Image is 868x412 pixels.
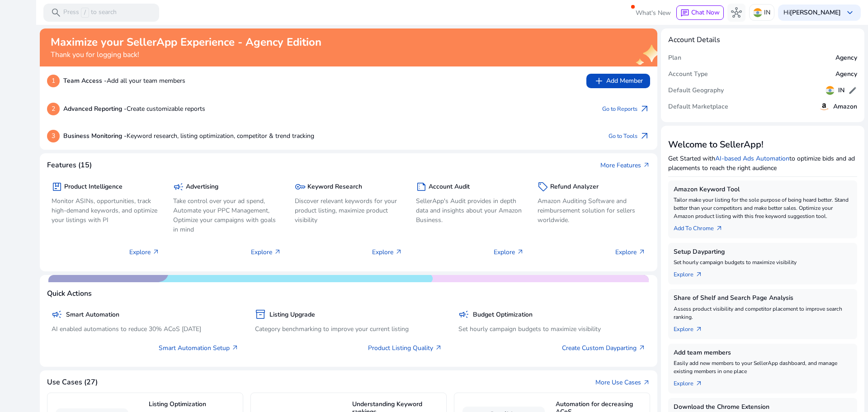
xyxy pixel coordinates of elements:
span: arrow_outward [517,248,524,256]
a: Go to Toolsarrow_outward [609,130,650,142]
span: arrow_outward [435,344,442,351]
h4: Use Cases (27) [47,378,98,387]
a: Create Custom Dayparting [562,343,646,353]
button: chatChat Now [676,5,724,20]
span: summarize [416,181,427,192]
h5: Budget Optimization [473,311,533,319]
a: Explorearrow_outward [674,266,710,279]
span: / [81,8,89,18]
span: What's New [636,5,671,21]
a: Product Listing Quality [368,343,442,353]
p: Explore [251,247,281,257]
span: edit [848,86,857,95]
h5: Smart Automation [66,311,119,319]
span: arrow_outward [695,326,703,333]
a: AI-based Ads Automation [715,154,789,163]
span: inventory_2 [255,309,266,320]
span: arrow_outward [395,248,402,256]
h5: Share of Shelf and Search Page Analysis [674,294,852,302]
img: in.svg [826,86,835,95]
p: Explore [129,247,160,257]
span: campaign [52,309,62,320]
span: arrow_outward [274,248,281,256]
a: Explorearrow_outward [674,375,710,388]
a: Smart Automation Setup [159,343,239,353]
p: Tailor make your listing for the sole purpose of being heard better. Stand better than your compe... [674,196,852,220]
h5: Advertising [186,183,218,191]
p: IN [764,5,770,20]
a: Explorearrow_outward [674,321,710,334]
p: Add all your team members [63,76,185,85]
h5: Plan [668,54,681,62]
h5: Default Geography [668,87,724,95]
h5: Keyword Research [307,183,362,191]
h5: Account Type [668,71,708,78]
h4: Thank you for logging back! [51,51,321,59]
p: Set hourly campaign budgets to maximize visibility [674,258,852,266]
h3: Welcome to SellerApp! [668,139,857,150]
h2: Maximize your SellerApp Experience - Agency Edition [51,36,321,49]
h5: IN [838,87,844,95]
p: Monitor ASINs, opportunities, track high-demand keywords, and optimize your listings with PI [52,196,160,225]
span: chat [680,9,689,18]
p: Amazon Auditing Software and reimbursement solution for sellers worldwide. [538,196,646,225]
span: sell [538,181,548,192]
p: Easily add new members to your SellerApp dashboard, and manage existing members in one place [674,359,852,375]
h5: Amazon Keyword Tool [674,186,852,194]
span: hub [731,7,742,18]
h5: Default Marketplace [668,103,728,111]
h4: Quick Actions [47,289,92,298]
button: hub [727,4,745,22]
p: Explore [615,247,646,257]
b: [PERSON_NAME] [790,8,841,17]
span: arrow_outward [231,344,239,351]
span: Chat Now [691,8,720,17]
p: Create customizable reports [63,104,205,114]
a: More Featuresarrow_outward [600,161,650,170]
span: add [594,76,604,86]
h5: Refund Analyzer [550,183,599,191]
p: Explore [494,247,524,257]
p: 3 [47,130,60,142]
p: 2 [47,103,60,115]
span: key [295,181,306,192]
h4: Account Details [668,36,720,44]
p: Get Started with to optimize bids and ad placements to reach the right audience [668,154,857,173]
span: arrow_outward [638,248,646,256]
h5: Product Intelligence [64,183,123,191]
p: Explore [372,247,402,257]
span: keyboard_arrow_down [844,7,855,18]
p: Keyword research, listing optimization, competitor & trend tracking [63,131,314,141]
span: arrow_outward [695,271,703,278]
a: More Use Casesarrow_outward [595,378,650,387]
h5: Download the Chrome Extension [674,403,852,411]
p: Discover relevant keywords for your product listing, maximize product visibility [295,196,403,225]
p: AI enabled automations to reduce 30% ACoS [DATE] [52,324,239,334]
p: Set hourly campaign budgets to maximize visibility [458,324,646,334]
h5: Add team members [674,349,852,357]
button: addAdd Member [586,74,650,88]
span: search [51,7,61,18]
span: arrow_outward [643,161,650,169]
b: Business Monitoring - [63,132,127,140]
span: arrow_outward [152,248,160,256]
img: in.svg [753,8,762,17]
b: Team Access - [63,76,107,85]
a: Go to Reportsarrow_outward [602,103,650,115]
p: Take control over your ad spend, Automate your PPC Management, Optimize your campaigns with goals... [173,196,281,234]
p: SellerApp's Audit provides in depth data and insights about your Amazon Business. [416,196,524,225]
span: arrow_outward [695,380,703,387]
span: package [52,181,62,192]
h5: Listing Upgrade [269,311,315,319]
img: amazon.svg [819,101,830,112]
h5: Setup Dayparting [674,248,852,256]
p: Hi [783,9,841,16]
span: campaign [458,309,469,320]
p: Press to search [63,8,117,18]
span: campaign [173,181,184,192]
span: Add Member [594,76,643,86]
a: Add To Chrome [674,220,730,233]
span: arrow_outward [639,104,650,114]
h5: Account Audit [429,183,470,191]
h4: Features (15) [47,161,92,170]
